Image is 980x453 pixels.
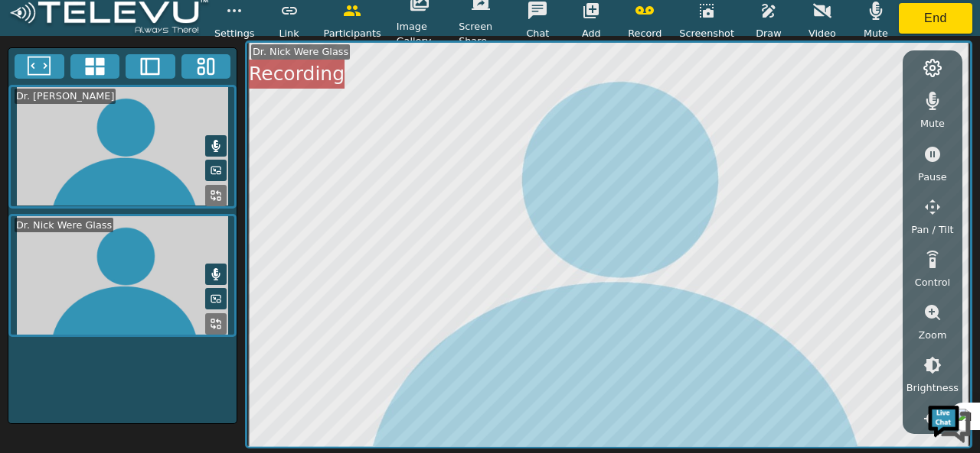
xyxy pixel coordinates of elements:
span: We're online! [89,131,211,286]
button: Fullscreen [15,54,64,79]
span: Mute [864,26,888,40]
span: Record [628,26,661,40]
div: Dr. Nick Were Glass [251,44,350,59]
button: Three Window Medium [181,54,231,79]
button: Mute [205,264,227,285]
span: Image Gallery [397,19,443,48]
img: Chat Widget [926,400,972,445]
div: Dr. [PERSON_NAME] [15,89,116,103]
span: Participants [324,26,381,40]
span: Link [279,26,299,40]
img: d_736959983_company_1615157101543_736959983 [26,71,64,109]
span: Settings [214,26,255,40]
span: Pan / Tilt [911,222,953,237]
span: Mute [920,116,945,131]
button: End [899,3,972,34]
div: Chat with us now [80,80,257,100]
button: Picture in Picture [205,160,227,181]
span: Screenshot [679,26,734,40]
span: Draw [756,26,781,40]
span: Control [915,275,950,290]
div: Recording [249,60,345,89]
div: Dr. Nick Were Glass [15,218,113,232]
button: Mute [205,135,227,157]
span: Zoom [918,328,946,342]
button: 4x4 [70,54,120,79]
div: Minimize live chat window [251,8,288,44]
button: Replace Feed [205,185,227,206]
span: Add [582,26,601,40]
span: Chat [526,26,549,40]
span: Pause [918,170,947,184]
button: Two Window Medium [126,54,175,79]
span: Video [808,26,836,40]
button: Picture in Picture [205,288,227,309]
span: Screen Share [459,19,503,48]
textarea: Type your message and hit 'Enter' [8,296,292,349]
span: Brightness [906,380,959,395]
button: Replace Feed [205,313,227,335]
